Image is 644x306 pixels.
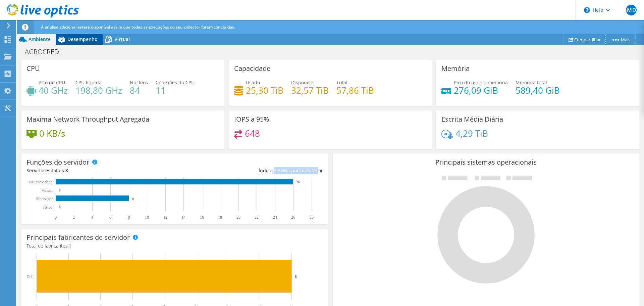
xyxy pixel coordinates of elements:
h4: 32,57 TiB [291,87,329,94]
span: Pico de CPU [39,79,65,86]
text: 28 [310,215,314,220]
text: 22 [255,215,259,220]
text: 14 [181,215,185,220]
span: Ambiente [29,36,51,42]
text: Dell [26,274,34,279]
span: GMDS [626,5,637,15]
h3: Principais sistemas operacionais [338,159,634,166]
a: Compartilhar [563,34,606,45]
h4: 648 [245,130,260,137]
text: 8 [295,274,297,278]
h3: Capacidade [234,65,270,72]
text: 10 [145,215,149,220]
h4: 4,29 TiB [455,130,488,137]
span: Pico do uso de memória [454,79,508,86]
h4: 589,40 GiB [516,87,560,94]
text: 0 [55,215,57,220]
h3: CPU [26,65,40,72]
h4: 57,86 TiB [336,87,374,94]
h4: 198,80 GHz [75,87,122,94]
h3: Memória [441,65,470,72]
text: 0 [59,189,61,192]
span: 8 [65,167,68,174]
h3: IOPS a 95% [234,116,269,123]
h4: 25,30 TiB [246,87,283,94]
span: Disponível [291,79,315,86]
h3: Maxima Network Throughput Agregada [26,116,149,123]
span: Conexões da CPU [156,79,195,86]
a: Mais [606,34,636,45]
text: Hipervisor [36,196,53,201]
div: Servidores totais: [26,167,175,174]
h4: 40 GHz [39,87,68,94]
span: Total [336,79,347,86]
text: 18 [218,215,222,220]
h1: AGROCREDI [22,48,71,55]
h4: Total de fabricantes: [26,242,323,250]
span: Núcleos [130,79,148,86]
text: 2 [73,215,75,220]
span: A análise adicional estará disponível assim que todas as execuções do seu collector forem concluí... [41,24,235,30]
text: Virtual [42,188,53,193]
span: CPU líquida [75,79,102,86]
svg: \n [584,7,590,13]
text: 26 [291,215,295,220]
text: VM convidada [28,180,52,184]
text: 0 [59,206,61,209]
h4: 84 [130,87,148,94]
span: Memória total [516,79,547,86]
h4: 0 KB/s [39,130,65,137]
text: 6 [109,215,111,220]
text: 26 [297,180,300,184]
span: Usado [246,79,260,86]
text: 20 [236,215,240,220]
text: 24 [273,215,277,220]
span: 1 [69,243,71,249]
h4: 276,09 GiB [454,87,508,94]
h3: Funções do servidor [26,159,89,166]
text: 4 [91,215,93,220]
h4: 11 [156,87,195,94]
div: Índice: VMs por hipervisor [175,167,323,174]
span: 3.3 [274,167,280,174]
text: 8 [128,215,130,220]
h3: Principais fabricantes de servidor [26,234,130,241]
span: Virtual [114,36,130,42]
text: 12 [163,215,167,220]
span: Desempenho [67,36,98,42]
h3: Escrita Média Diária [441,116,503,123]
tspan: Físico [43,205,52,210]
text: 8 [132,197,134,201]
text: 16 [200,215,204,220]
